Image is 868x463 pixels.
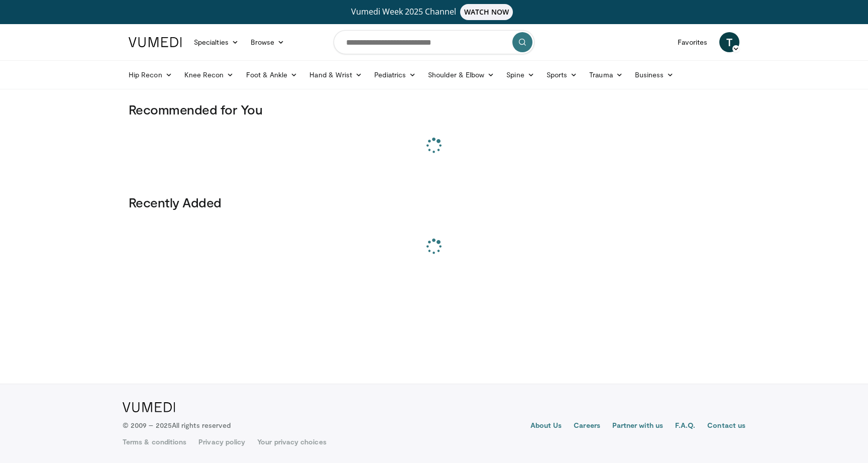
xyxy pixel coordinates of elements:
h3: Recently Added [129,194,739,210]
input: Search topics, interventions [334,30,534,54]
a: Contact us [707,420,745,432]
h3: Recommended for You [129,101,739,118]
p: © 2009 – 2025 [123,420,231,430]
a: Favorites [672,32,713,52]
span: WATCH NOW [460,4,513,20]
a: Your privacy choices [257,437,326,447]
a: Specialties [188,32,245,52]
img: VuMedi Logo [123,402,175,412]
a: Sports [540,65,584,85]
a: Hand & Wrist [303,65,368,85]
a: Privacy policy [198,437,245,447]
span: All rights reserved [172,421,231,429]
a: Vumedi Week 2025 ChannelWATCH NOW [130,4,738,20]
a: Knee Recon [178,65,240,85]
a: Browse [245,32,291,52]
a: Foot & Ankle [240,65,304,85]
a: Hip Recon [123,65,178,85]
a: Trauma [583,65,629,85]
img: VuMedi Logo [129,37,182,47]
a: Partner with us [612,420,663,432]
a: T [719,32,739,52]
a: Pediatrics [368,65,422,85]
a: Terms & conditions [123,437,186,447]
a: Spine [500,65,540,85]
a: About Us [530,420,562,432]
a: Shoulder & Elbow [422,65,500,85]
a: Business [629,65,680,85]
a: F.A.Q. [675,420,695,432]
a: Careers [574,420,600,432]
